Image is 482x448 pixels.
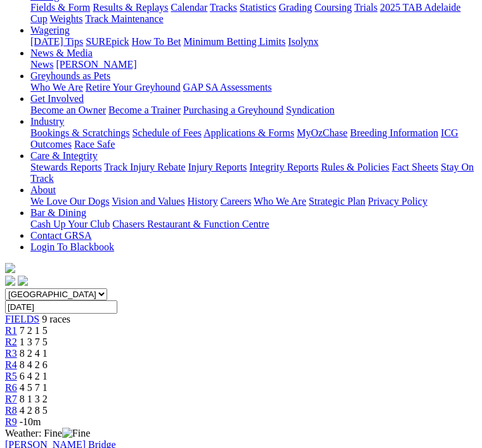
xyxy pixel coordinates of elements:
a: MyOzChase [297,127,348,138]
a: FIELDS [5,314,39,324]
a: Vision and Values [112,196,185,207]
a: Calendar [171,2,207,13]
img: logo-grsa-white.png [5,263,15,273]
a: Coursing [315,2,352,13]
a: Stewards Reports [30,162,101,172]
a: R5 [5,371,17,381]
a: Bar & Dining [30,207,86,218]
a: About [30,184,56,195]
a: Injury Reports [188,162,247,172]
a: Fields & Form [30,2,90,13]
a: Track Injury Rebate [104,162,185,172]
a: How To Bet [132,36,181,47]
span: 9 races [42,314,70,324]
a: News & Media [30,48,93,58]
a: R8 [5,405,17,416]
span: -10m [20,416,41,427]
a: Purchasing a Greyhound [183,105,283,115]
a: [DATE] Tips [30,36,83,47]
a: SUREpick [86,36,129,47]
a: Weights [49,13,82,24]
span: 7 2 1 5 [20,325,48,336]
div: Industry [30,127,477,150]
a: Strategic Plan [309,196,365,207]
a: Trials [354,2,377,13]
a: News [30,59,53,70]
input: Select date [5,300,117,314]
a: Results & Replays [93,2,168,13]
a: Minimum Betting Limits [183,36,285,47]
a: Who We Are [254,196,306,207]
div: Care & Integrity [30,162,477,184]
a: Greyhounds as Pets [30,70,110,81]
a: Isolynx [288,36,318,47]
a: Rules & Policies [321,162,389,172]
a: R7 [5,394,17,404]
a: Get Involved [30,93,84,104]
span: 4 2 8 5 [20,405,48,416]
img: twitter.svg [18,276,28,286]
a: Become an Owner [30,105,106,115]
a: Who We Are [30,82,83,93]
a: Contact GRSA [30,230,91,241]
a: Fact Sheets [392,162,438,172]
img: facebook.svg [5,276,15,286]
a: 2025 TAB Adelaide Cup [30,2,460,24]
span: Weather: Fine [5,428,90,438]
a: Track Maintenance [85,13,163,24]
a: R2 [5,336,17,347]
div: News & Media [30,59,477,70]
a: Tracks [210,2,237,13]
a: Syndication [286,105,334,115]
a: Retire Your Greyhound [86,82,181,93]
a: Login To Blackbook [30,241,114,252]
div: Greyhounds as Pets [30,82,477,93]
a: R4 [5,359,17,370]
a: Applications & Forms [204,127,294,138]
a: [PERSON_NAME] [56,59,136,70]
a: Bookings & Scratchings [30,127,129,138]
a: R3 [5,348,17,359]
a: ICG Outcomes [30,127,459,150]
a: R6 [5,382,17,393]
span: 8 1 3 2 [20,394,48,404]
a: Care & Integrity [30,150,98,161]
div: About [30,196,477,207]
div: Wagering [30,36,477,48]
a: History [187,196,218,207]
a: R9 [5,416,17,427]
span: 4 5 7 1 [20,382,48,393]
a: Become a Trainer [108,105,181,115]
img: Fine [62,428,90,439]
span: 6 4 2 1 [20,371,48,381]
a: Privacy Policy [368,196,427,207]
a: Chasers Restaurant & Function Centre [112,219,269,229]
a: Stay On Track [30,162,474,184]
a: Integrity Reports [249,162,318,172]
div: Bar & Dining [30,219,477,230]
a: Wagering [30,25,70,35]
a: Schedule of Fees [132,127,201,138]
a: R1 [5,325,17,336]
a: Industry [30,116,64,127]
a: Statistics [240,2,277,13]
a: Grading [279,2,312,13]
a: Breeding Information [350,127,438,138]
div: Get Involved [30,105,477,116]
a: GAP SA Assessments [183,82,272,93]
a: Careers [220,196,251,207]
a: Race Safe [74,139,115,150]
a: We Love Our Dogs [30,196,109,207]
span: 1 3 7 5 [20,336,48,347]
div: Racing [30,2,477,25]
